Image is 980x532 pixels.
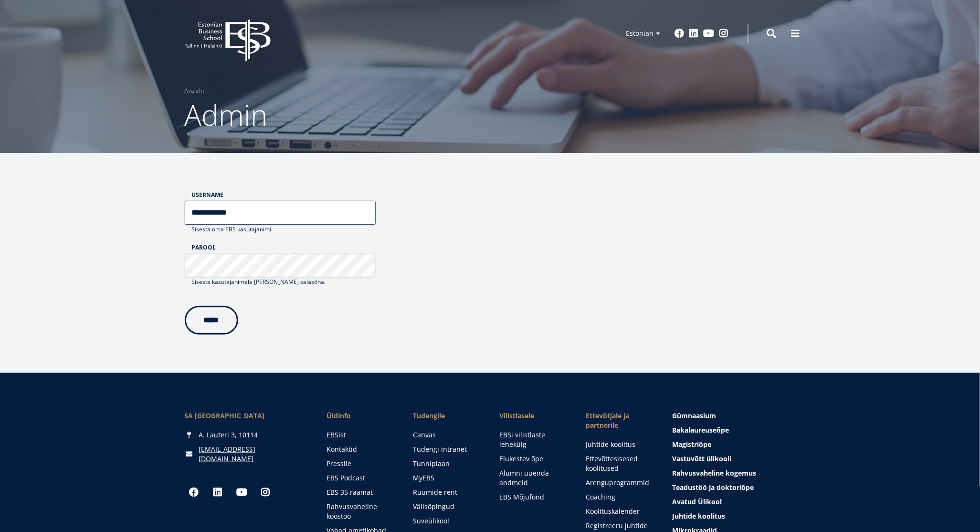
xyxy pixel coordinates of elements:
[672,425,729,434] span: Bakalaureuseõpe
[499,468,567,488] a: Alumni uuenda andmeid
[413,430,481,440] a: Canvas
[499,492,567,502] a: EBS Mõjufond
[185,277,376,287] div: Sisesta kasutajanimele [PERSON_NAME] salasõna.
[586,454,653,473] a: Ettevõttesisesed koolitused
[413,502,481,511] a: Välisõpingud
[185,430,308,440] div: A. Lauteri 3, 10114
[327,488,394,497] a: EBS 35 raamat
[413,516,481,526] a: Suveülikool
[586,478,653,488] a: Arenguprogrammid
[672,483,754,492] span: Teadustöö ja doktoriõpe
[327,473,394,483] a: EBS Podcast
[672,483,795,492] a: Teadustöö ja doktoriõpe
[704,29,715,38] a: Youtube
[586,492,653,502] a: Coaching
[672,440,711,449] span: Magistriõpe
[672,411,795,421] a: Gümnaasium
[499,454,567,464] a: Elukestev õpe
[672,511,725,521] span: Juhtide koolitus
[185,411,308,421] div: SA [GEOGRAPHIC_DATA]
[185,225,376,234] div: Sisesta oma EBS kasutajanimi.
[672,454,731,463] span: Vastuvõtt ülikooli
[672,440,795,449] a: Magistriõpe
[586,411,653,430] span: Ettevõtjale ja partnerile
[672,425,795,435] a: Bakalaureuseõpe
[327,430,394,440] a: EBSist
[192,191,376,198] label: Username
[209,483,228,502] a: Linkedin
[413,473,481,483] a: MyEBS
[672,454,795,464] a: Vastuvõtt ülikooli
[672,497,795,507] a: Avatud Ülikool
[185,86,205,96] a: Avaleht
[413,411,481,421] a: Tudengile
[689,29,699,38] a: Linkedin
[586,507,653,516] a: Koolituskalender
[672,411,716,420] span: Gümnaasium
[192,244,376,251] label: Parool
[719,29,729,38] a: Instagram
[327,459,394,468] a: Pressile
[185,483,204,502] a: Facebook
[413,488,481,497] a: Ruumide rent
[327,502,394,521] a: Rahvusvaheline koostöö
[672,468,756,478] span: Rahvusvaheline kogemus
[256,483,275,502] a: Instagram
[586,440,653,449] a: Juhtide koolitus
[672,468,795,478] a: Rahvusvaheline kogemus
[672,497,722,506] span: Avatud Ülikool
[185,96,796,134] h1: Admin
[499,430,567,449] a: EBSi vilistlaste lehekülg
[499,411,567,421] span: Vilistlasele
[232,483,252,502] a: Youtube
[672,511,795,521] a: Juhtide koolitus
[675,29,685,38] a: Facebook
[413,459,481,468] a: Tunniplaan
[327,411,394,421] span: Üldinfo
[413,445,481,454] a: Tudengi intranet
[199,445,308,464] a: [EMAIL_ADDRESS][DOMAIN_NAME]
[327,445,394,454] a: Kontaktid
